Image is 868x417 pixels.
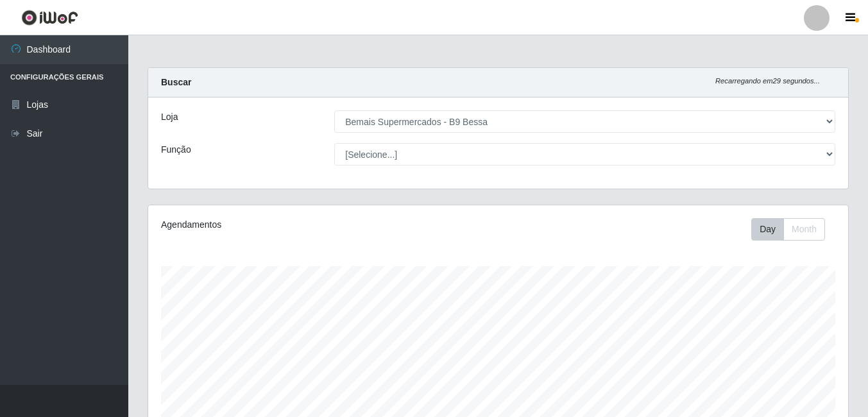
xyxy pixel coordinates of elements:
[751,218,835,241] div: Toolbar with button groups
[161,143,191,157] label: Função
[751,218,825,241] div: First group
[783,218,825,241] button: Month
[21,10,78,26] img: CoreUI Logo
[161,218,430,232] div: Agendamentos
[715,77,820,85] i: Recarregando em 29 segundos...
[751,218,784,241] button: Day
[161,110,178,124] label: Loja
[161,77,191,87] strong: Buscar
